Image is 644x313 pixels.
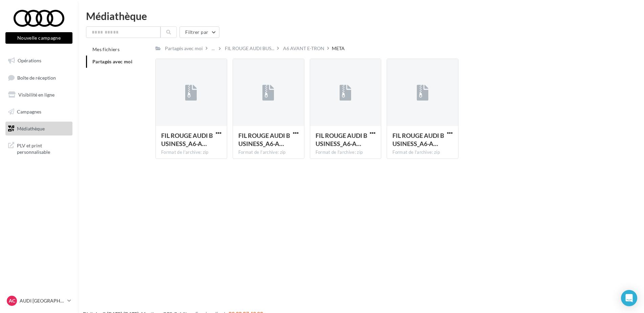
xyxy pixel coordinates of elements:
[210,44,216,53] div: ...
[17,75,56,80] span: Boîte de réception
[4,88,74,102] a: Visibilité en ligne
[4,138,74,158] a: PLV et print personnalisable
[161,149,221,155] div: Format de l'archive: zip
[5,294,72,307] a: AC AUDI [GEOGRAPHIC_DATA]
[621,290,637,306] div: Open Intercom Messenger
[92,46,120,52] span: Mes fichiers
[179,26,219,38] button: Filtrer par
[18,92,55,98] span: Visibilité en ligne
[18,58,41,63] span: Opérations
[316,132,367,147] span: FIL ROUGE AUDI BUSINESS_A6-AVANT-E-TRON_POSTLINK-VERTICAL-1080x1920_META
[161,132,213,147] span: FIL ROUGE AUDI BUSINESS_A6-AVANT-E-TRON_POSTLINK-CARRE-1080x1080_META
[17,125,45,131] span: Médiathèque
[225,45,274,52] span: FIL ROUGE AUDI BUS...
[283,45,324,52] div: A6 AVANT E-TRON
[165,45,203,52] div: Partagés avec moi
[17,109,41,114] span: Campagnes
[4,54,74,68] a: Opérations
[316,149,376,155] div: Format de l'archive: zip
[4,105,74,119] a: Campagnes
[17,141,70,155] span: PLV et print personnalisable
[4,70,74,85] a: Boîte de réception
[392,149,453,155] div: Format de l'archive: zip
[9,297,15,304] span: AC
[86,11,636,21] div: Médiathèque
[238,149,299,155] div: Format de l'archive: zip
[5,32,72,44] button: Nouvelle campagne
[392,132,444,147] span: FIL ROUGE AUDI BUSINESS_A6-AVANT-E-TRON_CARROUSEL-CARRE-1080x1080_META
[238,132,290,147] span: FIL ROUGE AUDI BUSINESS_A6-AVANT-E-TRON_CARROUSEL-VERTICAL-1080x1920_META
[92,59,132,64] span: Partagés avec moi
[20,297,65,304] p: AUDI [GEOGRAPHIC_DATA]
[4,122,74,136] a: Médiathèque
[332,45,345,52] div: META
